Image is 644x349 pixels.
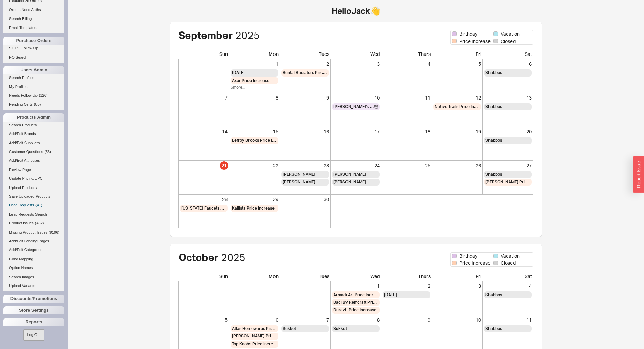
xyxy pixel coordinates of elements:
a: Upload Products [3,184,64,191]
span: Baci By Remcraft Price Increase [333,300,378,305]
div: 5 [433,61,481,67]
a: My Profiles [3,83,64,90]
div: Products Admin [3,113,64,122]
span: September [178,29,233,41]
div: 3 [433,283,481,289]
div: 7 [180,94,228,101]
a: Upload Variants [3,282,64,289]
div: Fri [432,273,483,281]
a: Add/Edit Categories [3,246,64,254]
div: 17 [332,128,380,135]
span: Shabbos [485,292,502,298]
a: Add/Edit Brands [3,130,64,137]
a: Missing Product Issues(9196) [3,229,64,236]
div: Purchase Orders [3,37,64,45]
div: 15 [231,128,278,135]
div: 2 [383,283,430,289]
div: 13 [484,94,532,101]
span: Birthday [459,253,477,259]
span: [PERSON_NAME]'s Birthday [333,104,374,110]
div: Sun [178,51,229,59]
div: Fri [432,51,483,59]
div: 25 [383,162,430,169]
div: Wed [331,51,381,59]
span: ( 80 ) [34,102,41,106]
span: Atlas Homewares Price Increase [232,326,277,332]
span: Missing Product Issues [9,230,47,234]
a: Customer Questions(53) [3,148,64,155]
span: Sukkot [283,326,296,332]
span: Shabbos [485,138,502,144]
div: Sun [178,273,229,281]
span: Price Increase [459,260,491,266]
span: Vacation [501,253,520,259]
span: 2025 [221,251,245,263]
span: Vacation [501,30,520,37]
div: 6 more... [231,85,278,90]
a: Needs Follow Up(126) [3,92,64,99]
div: 8 [332,317,380,323]
span: ( 41 ) [35,203,42,207]
div: 11 [383,94,430,101]
span: Shabbos [485,172,502,177]
div: 14 [180,128,228,135]
div: Users Admin [3,66,64,74]
a: Product Issues(482) [3,220,64,227]
span: Price Increase [459,38,491,45]
a: Add/Edit Landing Pages [3,238,64,245]
span: [DATE] [384,292,397,298]
div: 20 [484,128,532,135]
a: Save Uploaded Products [3,193,64,200]
div: 1 [332,283,380,289]
span: October [178,251,219,263]
div: Tues [280,51,331,59]
div: 4 [383,61,430,67]
span: ( 53 ) [44,150,51,154]
span: Lefroy Brooks Price Increase [232,138,277,144]
div: 6 [484,61,532,67]
a: PO Search [3,54,64,61]
div: 22 [231,162,278,169]
span: Shabbos [485,70,502,76]
span: Customer Questions [9,150,43,154]
div: 26 [433,162,481,169]
a: Color Mapping [3,256,64,263]
div: Thurs [381,273,432,281]
span: [PERSON_NAME] [333,172,366,177]
a: Add/Edit Suppliers [3,139,64,147]
span: Duravit Price Increase [333,307,376,313]
div: 2 [281,61,329,67]
div: 4 [484,283,532,289]
div: 6 [231,317,278,323]
h1: Hello Jack 👋 [143,7,569,15]
span: Sukkot [333,326,347,332]
span: ( 482 ) [35,221,44,225]
div: 9 [281,94,329,101]
span: 2025 [235,29,260,41]
div: 28 [180,196,228,203]
span: Closed [501,260,516,266]
a: Search Products [3,122,64,129]
span: [PERSON_NAME] Price Increase [232,333,277,339]
div: Sat [483,273,533,281]
button: Log Out [23,329,44,341]
span: [PERSON_NAME] [283,179,315,185]
a: Option Names [3,264,64,271]
span: Birthday [459,30,477,37]
div: 10 [433,317,481,323]
span: Native Trails Price Increase [435,104,480,110]
a: SE PO Follow Up [3,45,64,52]
a: Search Billing [3,15,64,22]
span: [PERSON_NAME] [333,179,366,185]
div: Sat [483,51,533,59]
div: 27 [484,162,532,169]
a: Email Templates [3,24,64,31]
div: 1 [231,61,278,67]
a: Add/Edit Attributes [3,157,64,164]
a: Search Profiles [3,74,64,81]
span: Shabbos [485,104,502,110]
div: 18 [383,128,430,135]
a: Review Page [3,166,64,173]
div: 8 [231,94,278,101]
div: Mon [229,273,280,281]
